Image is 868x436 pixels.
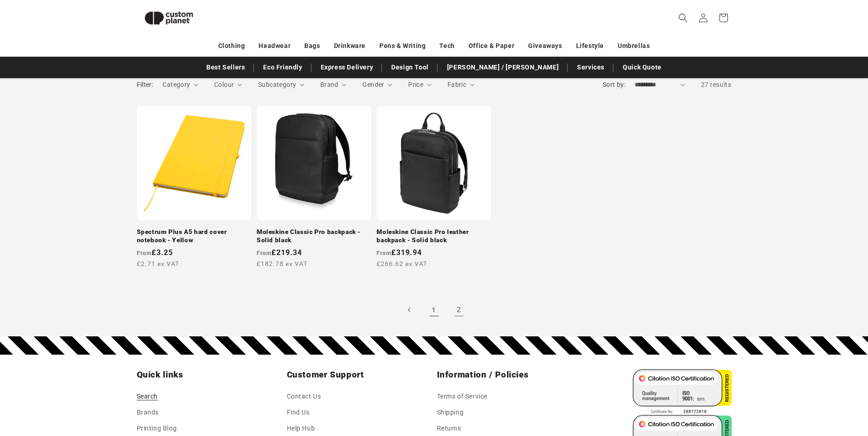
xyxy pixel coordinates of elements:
[320,81,339,88] span: Brand
[258,81,296,88] span: Subcategory
[715,337,868,436] iframe: Chat Widget
[437,404,464,420] a: Shipping
[257,228,371,244] a: Moleskine Classic Pro backpack - Solid black
[673,8,693,28] summary: Search
[618,59,666,75] a: Quick Quote
[162,80,198,90] summary: Category (0 selected)
[701,81,732,88] span: 27 results
[137,4,201,32] img: Custom Planet
[137,404,159,420] a: Brands
[379,38,426,54] a: Pens & Writing
[528,38,562,54] a: Giveaways
[258,80,304,90] summary: Subcategory (0 selected)
[162,81,190,88] span: Category
[449,300,469,320] a: Page 2
[214,80,242,90] summary: Colour (0 selected)
[442,59,563,75] a: [PERSON_NAME] / [PERSON_NAME]
[334,38,366,54] a: Drinkware
[633,369,732,415] img: ISO 9001 Certified
[287,391,321,404] a: Contact Us
[320,80,347,90] summary: Brand (0 selected)
[437,391,488,404] a: Terms of Service
[259,59,307,75] a: Eco Friendly
[287,369,431,380] h2: Customer Support
[377,228,491,244] a: Moleskine Classic Pro leather backpack - Solid black
[137,80,154,90] h2: Filter:
[447,80,474,90] summary: Fabric (0 selected)
[259,38,291,54] a: Headwear
[316,59,378,75] a: Express Delivery
[137,391,158,404] a: Search
[439,38,454,54] a: Tech
[424,300,444,320] a: Page 1
[218,38,245,54] a: Clothing
[618,38,650,54] a: Umbrellas
[287,404,310,420] a: Find Us
[408,81,423,88] span: Price
[137,300,732,320] nav: Pagination
[362,81,384,88] span: Gender
[304,38,320,54] a: Bags
[387,59,433,75] a: Design Tool
[202,59,249,75] a: Best Sellers
[137,369,281,380] h2: Quick links
[447,81,466,88] span: Fabric
[137,228,251,244] a: Spectrum Plus A5 hard cover notebook - Yellow
[437,369,582,380] h2: Information / Policies
[214,81,234,88] span: Colour
[572,59,609,75] a: Services
[399,300,420,320] a: Previous page
[603,81,625,88] label: Sort by:
[469,38,514,54] a: Office & Paper
[408,80,431,90] summary: Price
[362,80,392,90] summary: Gender (0 selected)
[576,38,604,54] a: Lifestyle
